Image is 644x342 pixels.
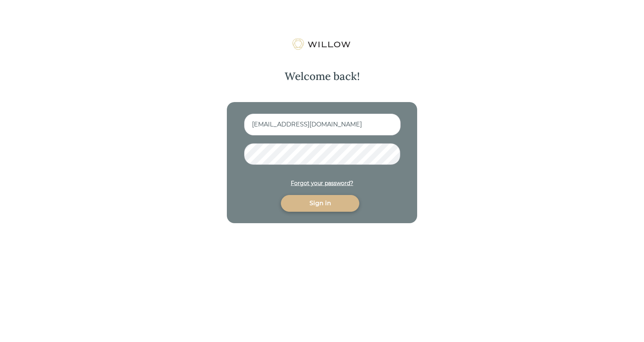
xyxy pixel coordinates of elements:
[244,113,401,136] input: Email address
[281,195,359,212] button: Sign in
[285,69,360,83] div: Welcome back!
[290,199,351,208] div: Sign in
[384,149,393,158] keeper-lock: Open Keeper Popup
[291,179,353,187] div: Forgot your password?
